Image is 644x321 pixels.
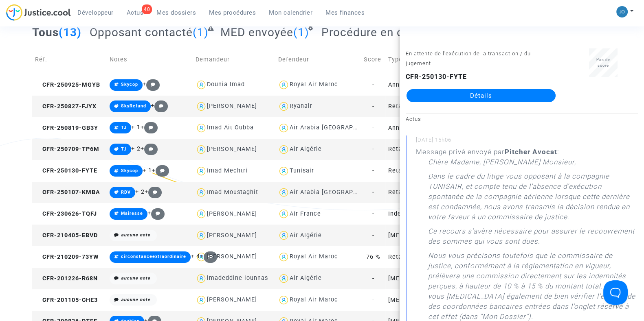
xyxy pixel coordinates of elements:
[141,145,158,152] span: +
[220,26,293,39] span: MED envoyée
[269,9,312,16] span: Mon calendrier
[23,13,40,20] div: v 4.0.25
[290,296,338,303] div: Royal Air Maroc
[193,45,275,74] td: Demandeur
[33,47,40,54] img: tab_domain_overview_orange.svg
[121,211,143,216] span: Mairesse
[406,73,467,81] b: CFR-250130-FYTE
[319,7,371,19] a: Mes finances
[290,146,322,153] div: Air Algérie
[42,48,63,53] div: Domaine
[290,167,314,174] div: Tunisair
[152,167,169,174] span: +
[92,47,99,54] img: tab_keywords_by_traffic_grey.svg
[385,246,471,268] td: Retard de vol à l'arrivée (Règlement CE n°261/2004)
[372,210,374,217] span: -
[121,232,150,238] i: aucune note
[35,167,97,174] span: CFR-250130-FYTE
[120,7,150,19] a: 40Actus
[101,48,125,53] div: Mots-clés
[596,57,610,68] span: Pas de score
[207,146,257,153] div: [PERSON_NAME]
[156,9,196,16] span: Mes dossiers
[127,9,144,16] span: Actus
[207,124,254,131] div: Imad Ait Oubba
[290,232,322,239] div: Air Algérie
[262,7,319,19] a: Mon calendrier
[278,208,290,220] img: icon-user.svg
[196,144,207,155] img: icon-user.svg
[416,136,638,147] small: [DATE] 15h06
[35,253,99,260] span: CFR-210209-73YW
[6,4,71,21] img: jc-logo.svg
[366,253,380,260] span: 76 %
[207,189,258,196] div: Imad Moustaghit
[207,81,245,88] div: Dounia Imad
[207,167,248,174] div: Imad Mechtri
[143,81,160,87] span: +
[207,296,257,303] div: [PERSON_NAME]
[32,26,59,39] span: Tous
[290,253,338,260] div: Royal Air Maroc
[196,100,207,112] img: icon-user.svg
[372,189,374,196] span: -
[77,9,114,16] span: Développeur
[145,188,162,195] span: +
[141,124,158,131] span: +
[325,9,365,16] span: Mes finances
[603,280,628,305] iframe: Help Scout Beacon - Open
[196,165,207,177] img: icon-user.svg
[121,275,150,281] i: aucune note
[278,187,290,199] img: icon-user.svg
[207,103,257,109] div: [PERSON_NAME]
[59,26,81,39] span: (13)
[385,225,471,246] td: [MEDICAL_DATA] : Vol aller-retour annulé
[131,145,141,152] span: + 2
[121,82,138,87] span: Skycop
[372,81,374,88] span: -
[121,254,186,259] span: circonstanceextraordinaire
[121,190,131,195] span: RDV
[35,275,98,282] span: CFR-201226-R68N
[35,297,98,304] span: CFR-201105-CHE3
[505,148,557,156] b: Pitcher Avocat
[275,45,360,74] td: Defendeur
[278,100,290,112] img: icon-user.svg
[202,7,262,19] a: Mes procédures
[71,7,120,19] a: Développeur
[278,294,290,306] img: icon-user.svg
[207,253,257,260] div: [PERSON_NAME]
[428,157,576,171] p: Chère Madame, [PERSON_NAME] Monsieur,
[13,13,20,20] img: logo_orange.svg
[293,26,309,39] span: (1)
[372,103,374,110] span: -
[147,210,165,216] span: +
[372,232,374,239] span: -
[278,229,290,241] img: icon-user.svg
[428,171,638,226] p: Dans le cadre du litige vous opposant à la compagnie TUNISAIR, et compte tenu de l’absence d’exéc...
[385,139,471,160] td: Retard de vol à l'arrivée (hors UE - Convention de [GEOGRAPHIC_DATA])
[90,26,193,39] span: Opposant contacté
[196,187,207,199] img: icon-user.svg
[121,125,127,130] span: TJ
[151,102,168,109] span: +
[35,146,99,153] span: CFR-250709-TP6M
[21,21,92,28] div: Domaine: [DOMAIN_NAME]
[196,294,207,306] img: icon-user.svg
[196,251,207,263] img: icon-user.svg
[121,297,150,302] i: aucune note
[207,275,268,282] div: imadeddine lounnas
[135,188,145,195] span: + 2
[372,124,374,131] span: -
[372,167,374,174] span: -
[428,226,638,251] p: Ce recours s’avère nécessaire pour assurer le recouvrement des sommes qui vous sont dues.
[385,96,471,117] td: Retard de vol à l'arrivée (Règlement CE n°261/2004)
[321,26,427,39] span: Procédure en cours
[13,21,20,28] img: website_grey.svg
[290,189,385,196] div: Air Arabia [GEOGRAPHIC_DATA]
[35,81,100,88] span: CFR-250925-MGYB
[361,45,385,74] td: Score
[131,124,141,131] span: + 1
[35,103,97,110] span: CFR-250827-FJYX
[35,124,98,131] span: CFR-250819-GB3Y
